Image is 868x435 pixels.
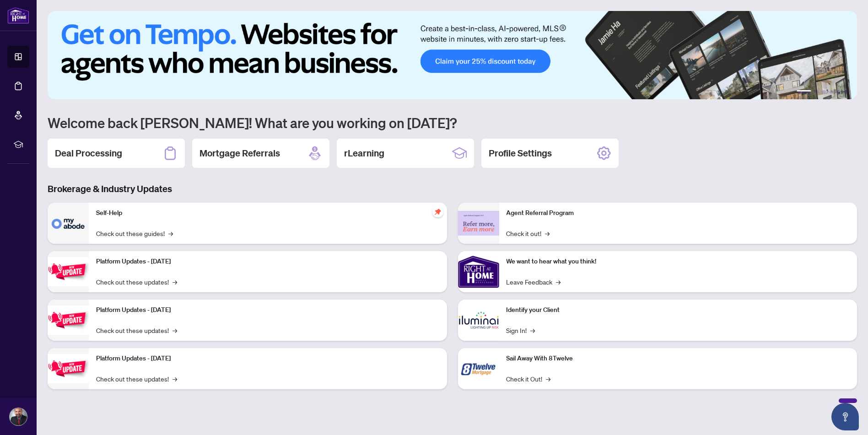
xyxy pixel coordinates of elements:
span: → [173,277,177,287]
span: → [546,374,551,384]
a: Sign In!→ [507,325,535,335]
p: We want to hear what you think! [507,257,850,267]
h2: rLearning [344,147,384,160]
img: Platform Updates - June 23, 2025 [48,354,89,383]
p: Platform Updates - [DATE] [96,257,440,267]
img: logo [7,7,29,24]
a: Check out these guides!→ [96,228,173,238]
img: Profile Icon [10,408,27,425]
span: → [173,374,177,384]
img: Platform Updates - July 21, 2025 [48,257,89,286]
a: Check out these updates!→ [96,277,177,287]
span: → [173,325,177,335]
a: Leave Feedback→ [507,277,561,287]
p: Platform Updates - [DATE] [96,305,440,315]
h2: Mortgage Referrals [199,147,280,160]
button: 3 [822,90,826,94]
img: Self-Help [48,203,89,244]
p: Self-Help [96,208,440,218]
p: Sail Away With 8Twelve [507,354,850,364]
img: We want to hear what you think! [458,251,499,292]
img: Identify your Client [458,300,499,341]
h2: Profile Settings [489,147,552,160]
span: → [168,228,173,238]
button: 4 [830,90,833,94]
a: Check it out!→ [507,228,550,238]
a: Check out these updates!→ [96,374,177,384]
button: 6 [844,90,848,94]
img: Sail Away With 8Twelve [458,348,499,389]
img: Slide 0 [48,11,857,99]
p: Agent Referral Program [507,208,850,218]
h3: Brokerage & Industry Updates [48,183,857,195]
button: 5 [837,90,841,94]
img: Platform Updates - July 8, 2025 [48,306,89,334]
p: Identify your Client [507,305,850,315]
span: pushpin [432,206,443,217]
span: → [556,277,561,287]
button: 2 [815,90,819,94]
button: 1 [797,90,811,94]
p: Platform Updates - [DATE] [96,354,440,364]
button: Open asap [831,403,859,430]
img: Agent Referral Program [458,211,499,236]
h2: Deal Processing [55,147,122,160]
a: Check it Out!→ [507,374,551,384]
h1: Welcome back [PERSON_NAME]! What are you working on [DATE]? [48,114,857,131]
a: Check out these updates!→ [96,325,177,335]
span: → [545,228,550,238]
span: → [531,325,535,335]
